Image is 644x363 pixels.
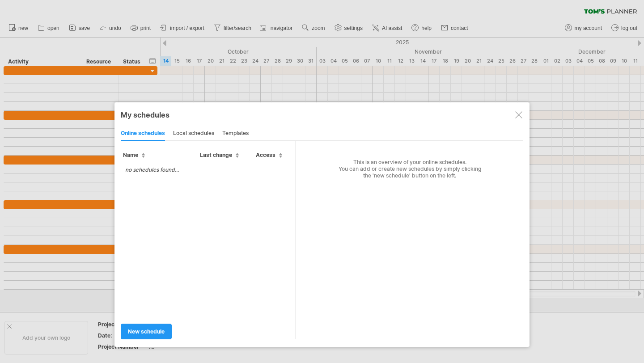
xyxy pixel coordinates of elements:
span: new schedule [128,328,165,335]
td: no schedules found... [121,162,183,177]
span: Name [123,152,145,158]
div: online schedules [121,127,165,141]
div: local schedules [173,127,214,141]
span: Access [256,152,282,158]
div: templates [222,127,249,141]
div: This is an overview of your online schedules. You can add or create new schedules by simply click... [296,141,517,179]
span: Last change [200,152,239,158]
a: new schedule [121,324,172,339]
div: My schedules [121,110,523,119]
